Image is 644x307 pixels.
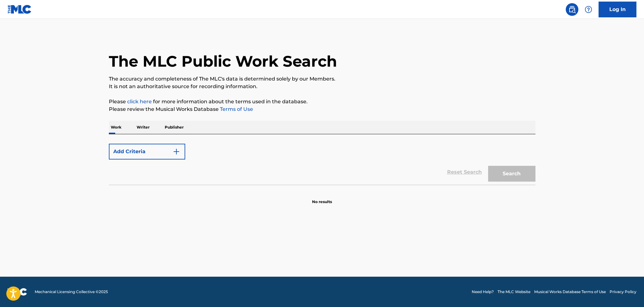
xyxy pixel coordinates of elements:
span: Mechanical Licensing Collective © 2025 [35,289,108,295]
p: Please review the Musical Works Database [109,105,535,113]
button: Add Criteria [109,144,185,160]
a: Musical Works Database Terms of Use [534,289,606,295]
a: Public Search [566,3,578,16]
img: 9d2ae6d4665cec9f34b9.svg [173,148,180,155]
p: Work [109,121,123,134]
a: Need Help? [472,289,494,295]
p: The accuracy and completeness of The MLC's data is determined solely by our Members. [109,75,535,83]
p: Publisher [163,121,186,134]
p: Writer [135,121,151,134]
a: Log In [599,2,636,17]
a: click here [127,99,152,105]
p: No results [312,191,332,205]
div: Help [582,3,595,16]
img: MLC Logo [8,5,32,14]
img: help [585,6,592,13]
form: Search Form [109,141,535,185]
p: It is not an authoritative source for recording information. [109,83,535,90]
p: Please for more information about the terms used in the database. [109,98,535,105]
img: search [568,6,576,13]
h1: The MLC Public Work Search [109,52,337,71]
a: Privacy Policy [610,289,636,295]
img: logo [8,288,27,296]
a: The MLC Website [498,289,530,295]
a: Terms of Use [219,106,253,112]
